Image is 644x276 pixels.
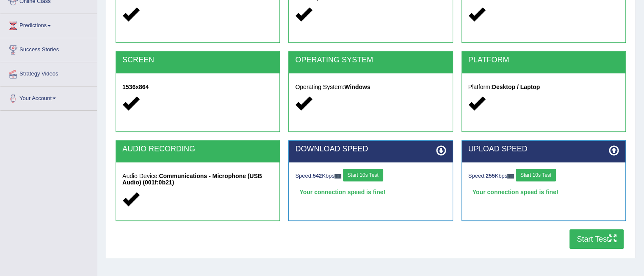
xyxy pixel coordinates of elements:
a: Success Stories [0,38,97,59]
h5: Platform: [468,84,619,90]
button: Start 10s Test [343,169,383,181]
h2: UPLOAD SPEED [468,145,619,153]
a: Strategy Videos [0,62,97,84]
div: Your connection speed is fine! [295,186,446,198]
div: Speed: Kbps [295,169,446,184]
h2: SCREEN [122,56,273,64]
img: ajax-loader-fb-connection.gif [334,174,341,178]
strong: Windows [344,84,370,90]
h2: PLATFORM [468,56,619,64]
button: Start 10s Test [516,169,556,181]
h2: OPERATING SYSTEM [295,56,446,64]
a: Your Account [0,86,97,108]
h5: Audio Device: [122,173,273,186]
strong: 255 [486,173,495,179]
img: ajax-loader-fb-connection.gif [507,174,514,178]
strong: 1536x864 [122,84,149,90]
div: Your connection speed is fine! [468,186,619,198]
h5: Operating System: [295,84,446,90]
h2: DOWNLOAD SPEED [295,145,446,153]
div: Speed: Kbps [468,169,619,184]
h2: AUDIO RECORDING [122,145,273,153]
a: Predictions [0,14,97,35]
strong: 542 [313,173,322,179]
strong: Communications - Microphone (USB Audio) (001f:0b21) [122,173,262,186]
strong: Desktop / Laptop [492,84,540,90]
button: Start Test [569,229,624,249]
